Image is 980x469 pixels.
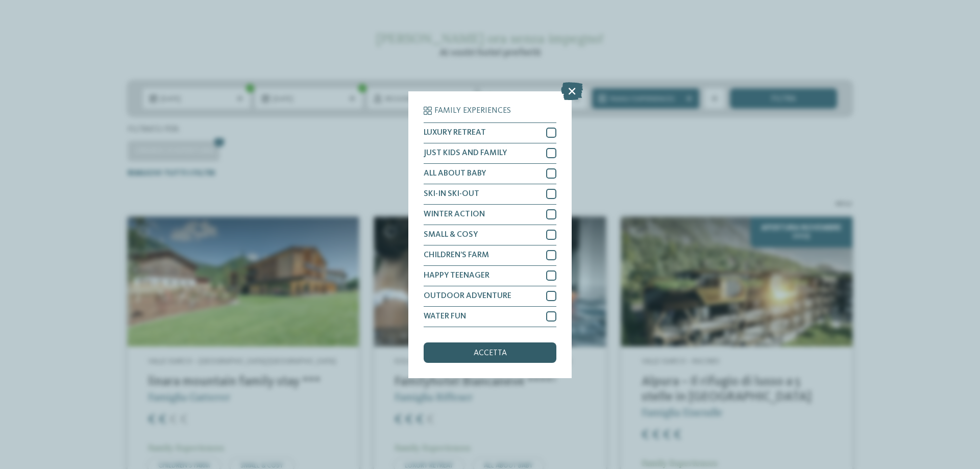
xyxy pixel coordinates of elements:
[434,107,511,115] span: Family Experiences
[474,349,507,357] span: accetta
[424,190,479,198] span: SKI-IN SKI-OUT
[424,231,478,239] span: SMALL & COSY
[424,129,486,137] span: LUXURY RETREAT
[424,169,486,178] span: ALL ABOUT BABY
[424,149,507,157] span: JUST KIDS AND FAMILY
[424,251,489,259] span: CHILDREN’S FARM
[424,210,485,218] span: WINTER ACTION
[424,312,466,320] span: WATER FUN
[424,271,489,280] span: HAPPY TEENAGER
[424,292,511,300] span: OUTDOOR ADVENTURE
